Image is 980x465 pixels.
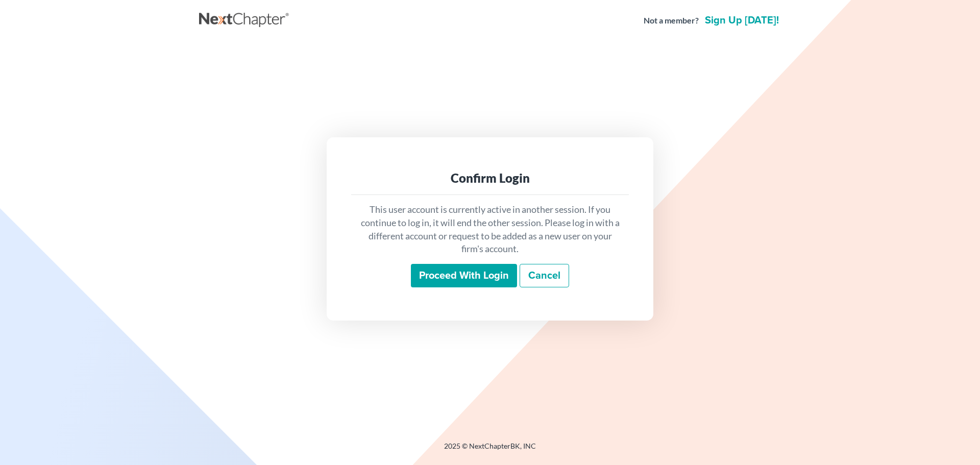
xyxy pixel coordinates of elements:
[411,264,517,287] input: Proceed with login
[703,15,781,26] a: Sign up [DATE]!
[520,264,569,287] a: Cancel
[359,203,621,256] p: This user account is currently active in another session. If you continue to log in, it will end ...
[359,170,621,186] div: Confirm Login
[199,441,781,459] div: 2025 © NextChapterBK, INC
[644,15,699,27] strong: Not a member?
